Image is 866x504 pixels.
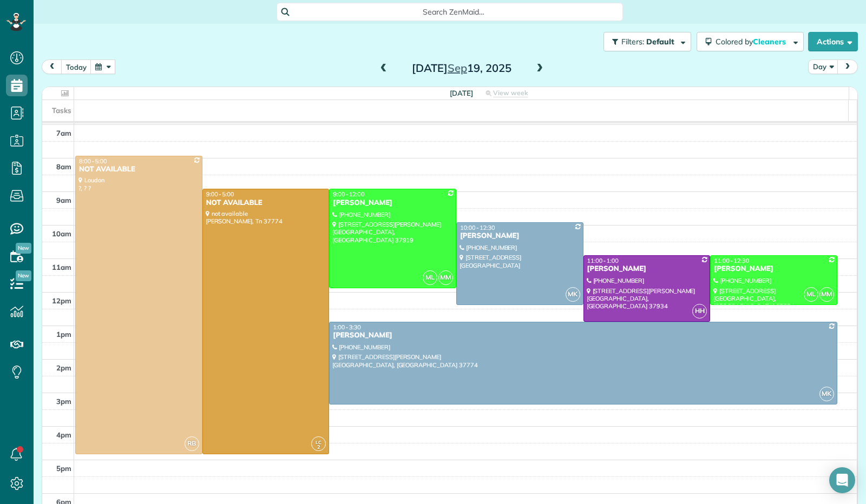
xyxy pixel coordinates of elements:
div: [PERSON_NAME] [332,198,453,208]
span: 9:00 - 5:00 [206,190,234,198]
span: 7am [56,129,71,137]
span: Cleaners [753,37,788,47]
span: 10:00 - 12:30 [460,224,495,231]
span: LC [316,439,322,445]
span: 1:00 - 3:30 [333,323,361,331]
span: Filters: [621,37,644,47]
span: 8am [56,162,71,171]
span: Colored by [716,37,790,47]
span: Sep [448,61,467,75]
div: NOT AVAILABLE [206,198,326,208]
span: MK [566,287,580,302]
button: next [837,59,858,74]
span: [DATE] [450,89,473,97]
div: [PERSON_NAME] [587,264,707,274]
span: 8:00 - 5:00 [79,157,107,165]
span: 11:00 - 1:00 [587,257,619,264]
span: MK [819,387,834,401]
span: 2pm [56,363,71,372]
button: Filters: Default [603,32,691,51]
span: 10am [52,229,71,238]
div: [PERSON_NAME] [713,264,834,274]
span: Tasks [52,106,71,115]
small: 2 [312,442,325,453]
span: Default [646,37,675,47]
div: Open Intercom Messenger [829,467,855,493]
span: 11am [52,263,71,271]
span: 9:00 - 12:00 [333,190,364,198]
div: [PERSON_NAME] [332,331,834,340]
a: Filters: Default [598,32,691,51]
span: 12pm [52,296,71,305]
span: 3pm [56,397,71,406]
span: 1pm [56,330,71,339]
button: today [61,59,91,74]
span: View week [493,89,528,97]
div: [PERSON_NAME] [460,231,580,241]
span: New [16,243,31,254]
span: 11:00 - 12:30 [714,257,749,264]
span: RB [185,436,199,451]
div: NOT AVAILABLE [78,165,199,174]
button: prev [42,59,62,74]
button: Colored byCleaners [697,32,804,51]
span: 9am [56,196,71,204]
span: New [16,270,31,281]
h2: [DATE] 19, 2025 [394,62,529,74]
span: ML [423,270,437,285]
span: 5pm [56,464,71,473]
span: ML [804,287,818,302]
span: MM [438,270,453,285]
span: 4pm [56,430,71,439]
span: HH [692,304,707,319]
button: Day [808,59,838,74]
span: MM [819,287,834,302]
button: Actions [808,32,858,51]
